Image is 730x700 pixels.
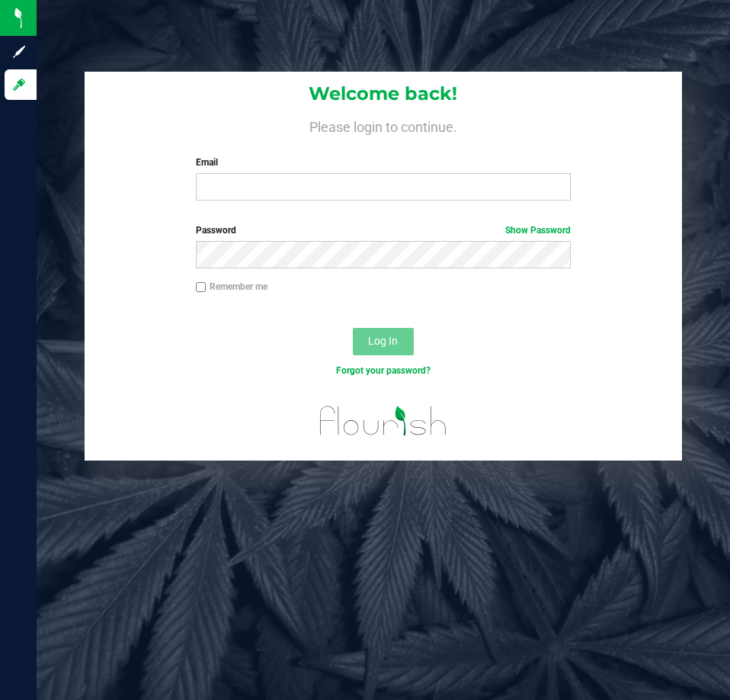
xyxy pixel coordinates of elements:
span: Password [196,225,236,236]
h1: Welcome back! [85,84,681,104]
inline-svg: Log in [11,77,27,92]
h4: Please login to continue. [85,116,681,134]
a: Forgot your password? [336,365,431,376]
label: Remember me [196,280,267,294]
inline-svg: Sign up [11,44,27,59]
label: Email [196,156,571,169]
img: flourish_logo.svg [309,393,458,448]
a: Show Password [505,225,571,236]
input: Remember me [196,282,207,293]
span: Log In [368,335,398,347]
button: Log In [353,328,414,355]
